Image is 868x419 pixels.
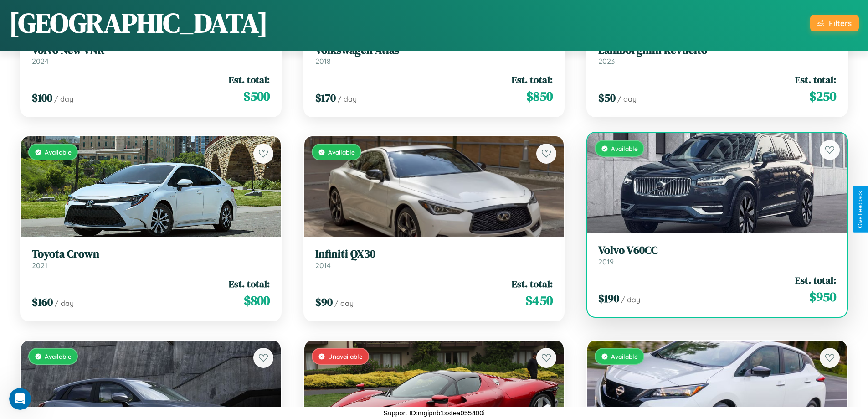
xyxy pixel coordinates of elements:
[32,44,270,66] a: Volvo New VNR2024
[32,248,270,270] a: Toyota Crown2021
[32,248,270,261] h3: Toyota Crown
[526,87,553,105] span: $ 850
[383,407,485,419] p: Support ID: mgipnb1xstea055400i
[45,352,72,360] span: Available
[9,4,268,41] h1: [GEOGRAPHIC_DATA]
[598,244,836,257] h3: Volvo V60CC
[598,257,614,266] span: 2019
[315,248,553,270] a: Infiniti QX302014
[54,94,73,103] span: / day
[229,277,270,290] span: Est. total:
[334,299,354,308] span: / day
[857,191,863,228] div: Give Feedback
[621,295,640,304] span: / day
[809,288,836,306] span: $ 950
[512,277,553,290] span: Est. total:
[338,94,357,103] span: / day
[315,57,331,66] span: 2018
[9,388,31,410] iframe: Intercom live chat
[229,73,270,86] span: Est. total:
[598,291,619,306] span: $ 190
[32,90,52,105] span: $ 100
[315,295,333,310] span: $ 90
[829,18,852,28] div: Filters
[315,44,553,66] a: Volkswagen Atlas2018
[45,148,72,156] span: Available
[315,90,336,105] span: $ 170
[598,44,836,66] a: Lamborghini Revuelto2023
[611,145,638,152] span: Available
[598,90,616,105] span: $ 50
[598,244,836,266] a: Volvo V60CC2019
[795,274,836,287] span: Est. total:
[512,73,553,86] span: Est. total:
[598,57,615,66] span: 2023
[328,352,363,360] span: Unavailable
[617,94,637,103] span: / day
[795,73,836,86] span: Est. total:
[32,261,47,270] span: 2021
[55,299,74,308] span: / day
[244,291,270,310] span: $ 800
[328,148,355,156] span: Available
[243,87,270,105] span: $ 500
[32,295,53,310] span: $ 160
[32,57,49,66] span: 2024
[810,15,859,31] button: Filters
[611,352,638,360] span: Available
[315,261,331,270] span: 2014
[809,87,836,105] span: $ 250
[315,248,553,261] h3: Infiniti QX30
[525,291,553,310] span: $ 450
